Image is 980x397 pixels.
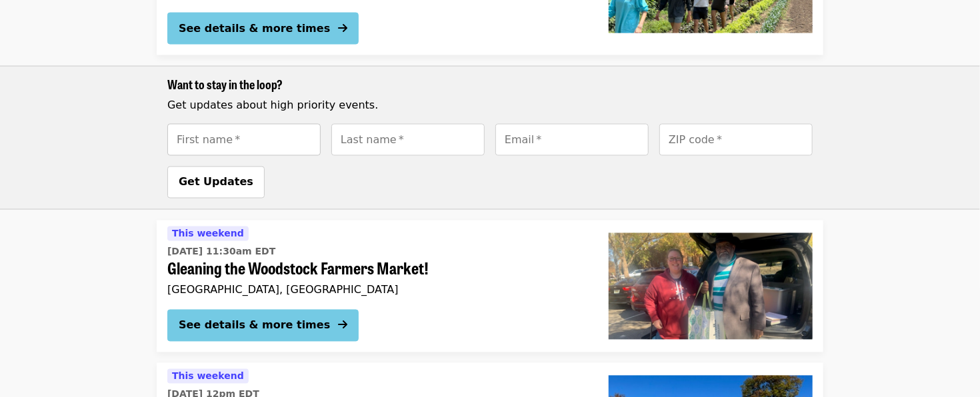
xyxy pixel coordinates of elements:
span: This weekend [172,228,244,239]
button: Get Updates [167,167,265,198]
button: See details & more times [167,13,359,45]
div: See details & more times [179,21,330,37]
input: [object Object] [331,124,485,156]
span: Get Updates [179,176,253,189]
i: arrow-right icon [338,319,347,332]
span: This weekend [172,371,244,382]
time: [DATE] 11:30am EDT [167,245,275,259]
button: See details & more times [167,310,359,342]
input: [object Object] [167,124,321,156]
div: [GEOGRAPHIC_DATA], [GEOGRAPHIC_DATA] [167,284,587,296]
input: [object Object] [659,124,813,156]
img: Gleaning the Woodstock Farmers Market! organized by Society of St. Andrew [609,233,813,340]
span: Want to stay in the loop? [167,75,283,93]
a: See details for "Gleaning the Woodstock Farmers Market!" [157,220,823,352]
i: arrow-right icon [338,22,347,35]
span: Get updates about high priority events. [167,99,378,111]
span: Gleaning the Woodstock Farmers Market! [167,259,587,278]
input: [object Object] [495,124,649,156]
div: See details & more times [179,318,330,334]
